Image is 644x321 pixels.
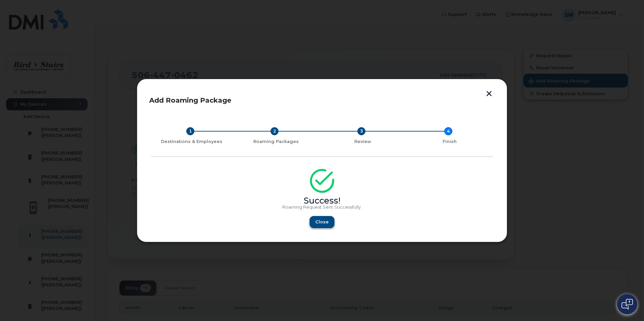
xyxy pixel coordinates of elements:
p: Roaming Request Sent Successfully. [151,205,493,210]
img: Open chat [621,299,633,310]
button: Close [310,216,334,228]
span: Add Roaming Package [149,96,231,104]
div: Destinations & Employees [154,139,230,144]
div: 2 [270,127,279,135]
span: Close [315,219,329,225]
div: Roaming Packages [235,139,317,144]
div: 1 [186,127,194,135]
div: Success! [151,198,493,204]
div: 3 [357,127,365,135]
div: Review [322,139,404,144]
